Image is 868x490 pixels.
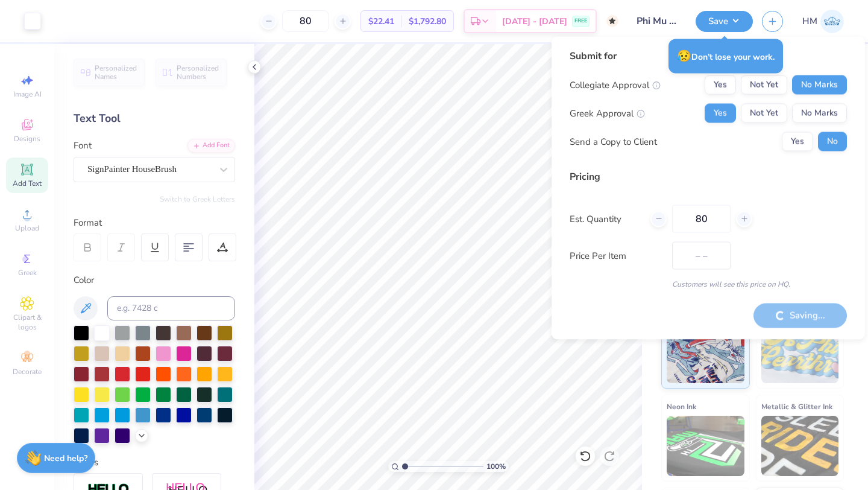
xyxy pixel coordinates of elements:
input: – – [282,10,329,32]
div: Collegiate Approval [570,78,661,92]
button: No [818,132,847,151]
span: FREE [574,17,587,25]
span: Decorate [13,367,42,377]
div: Don’t lose your work. [668,39,783,74]
span: $22.41 [368,15,394,28]
span: Designs [14,134,40,144]
button: Not Yet [741,104,787,123]
button: Yes [705,75,736,95]
div: Greek Approval [570,106,645,120]
span: Personalized Numbers [177,64,219,81]
span: HM [802,14,817,28]
a: HM [802,10,844,33]
span: 😥 [677,48,691,64]
span: Neon Ink [667,400,696,413]
span: 100 % [486,461,506,472]
span: [DATE] - [DATE] [502,15,567,28]
img: Metallic & Glitter Ink [761,416,839,476]
button: Save [696,11,753,32]
span: Metallic & Glitter Ink [761,400,832,413]
input: – – [672,205,731,233]
button: Not Yet [741,75,787,95]
div: Styles [74,456,235,469]
strong: Need help? [44,453,87,464]
div: Customers will see this price on HQ. [570,279,847,290]
span: Clipart & logos [6,313,48,332]
img: Standard [667,323,744,383]
div: Add Font [187,139,235,153]
button: Yes [782,132,813,151]
label: Font [74,139,92,153]
button: Switch to Greek Letters [160,194,235,204]
img: Neon Ink [667,416,744,476]
div: Submit for [570,49,847,63]
span: Image AI [13,89,42,99]
div: Send a Copy to Client [570,135,657,148]
button: No Marks [792,104,847,123]
label: Est. Quantity [570,212,641,226]
span: $1,792.80 [409,15,446,28]
input: Untitled Design [627,9,687,33]
input: e.g. 7428 c [107,296,235,320]
span: Personalized Names [95,64,137,81]
img: Puff Ink [761,323,839,383]
div: Text Tool [74,110,235,127]
label: Price Per Item [570,249,663,262]
div: Format [74,216,236,230]
div: Pricing [570,170,847,184]
button: No Marks [792,75,847,95]
div: Color [74,273,235,287]
span: Greek [18,268,37,278]
span: Add Text [13,179,42,188]
span: Upload [15,223,39,233]
button: Yes [705,104,736,123]
img: Heldana Mekebeb [820,10,844,33]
